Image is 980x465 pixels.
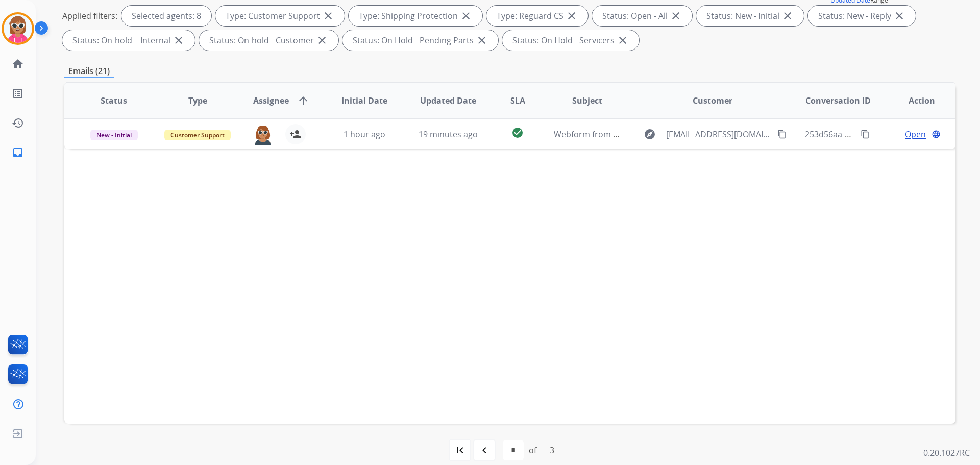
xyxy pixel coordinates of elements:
[12,146,24,159] mat-icon: inbox
[592,6,692,26] div: Status: Open - All
[502,30,639,51] div: Status: On Hold - Servicers
[349,6,482,26] div: Type: Shipping Protection
[322,10,334,22] mat-icon: close
[188,94,207,107] span: Type
[617,34,629,46] mat-icon: close
[644,128,656,140] mat-icon: explore
[511,127,524,139] mat-icon: check_circle
[666,128,771,140] span: [EMAIL_ADDRESS][DOMAIN_NAME]
[808,6,916,26] div: Status: New - Reply
[932,130,941,139] mat-icon: language
[476,34,488,46] mat-icon: close
[872,83,955,118] th: Action
[554,129,785,140] span: Webform from [EMAIL_ADDRESS][DOMAIN_NAME] on [DATE]
[781,10,794,22] mat-icon: close
[893,10,905,22] mat-icon: close
[805,94,871,107] span: Conversation ID
[566,10,578,22] mat-icon: close
[316,34,328,46] mat-icon: close
[923,447,970,459] p: 0.20.1027RC
[12,117,24,129] mat-icon: history
[4,14,32,43] img: avatar
[419,129,478,140] span: 19 minutes ago
[420,94,476,107] span: Updated Date
[12,58,24,70] mat-icon: home
[164,130,231,140] span: Customer Support
[905,128,926,140] span: Open
[62,30,195,51] div: Status: On-hold – Internal
[696,6,804,26] div: Status: New - Initial
[342,30,498,51] div: Status: On Hold - Pending Parts
[454,444,466,456] mat-icon: first_page
[777,130,787,139] mat-icon: content_copy
[289,128,302,140] mat-icon: person_add
[253,124,273,145] img: agent-avatar
[460,10,472,22] mat-icon: close
[297,94,309,107] mat-icon: arrow_upward
[805,129,963,140] span: 253d56aa-4403-454d-961c-445683572aee
[693,94,732,107] span: Customer
[341,94,387,107] span: Initial Date
[101,94,127,107] span: Status
[62,10,117,22] p: Applied filters:
[486,6,588,26] div: Type: Reguard CS
[478,444,491,456] mat-icon: navigate_before
[572,94,602,107] span: Subject
[253,94,289,107] span: Assignee
[542,440,562,460] div: 3
[215,6,345,26] div: Type: Customer Support
[510,94,525,107] span: SLA
[64,65,114,78] p: Emails (21)
[344,129,385,140] span: 1 hour ago
[670,10,682,22] mat-icon: close
[121,6,211,26] div: Selected agents: 8
[861,130,870,139] mat-icon: content_copy
[12,87,24,100] mat-icon: list_alt
[529,444,536,456] div: of
[173,34,185,46] mat-icon: close
[90,130,138,140] span: New - Initial
[199,30,338,51] div: Status: On-hold - Customer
